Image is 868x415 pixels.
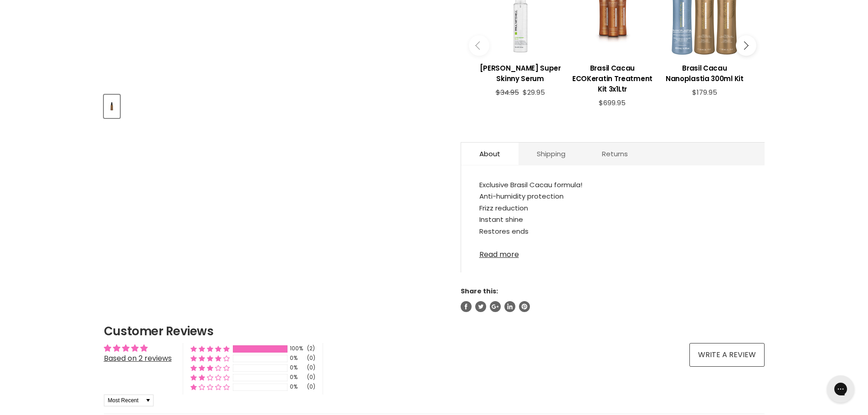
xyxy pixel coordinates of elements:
[523,87,545,97] span: $29.95
[103,92,446,118] div: Product thumbnails
[571,56,654,99] a: View product:Brasil Cacau ECOKeratin Treatment Kit 3x1Ltr
[479,56,562,88] a: View product:Paul Mitchell Super Skinny Serum
[104,395,154,406] select: Sort dropdown
[519,143,584,165] a: Shipping
[461,287,765,312] aside: Share this:
[479,63,562,84] h3: [PERSON_NAME] Super Skinny Serum
[104,95,120,118] button: Brasil Cacau Shine Serum
[479,245,746,259] a: Read more
[496,87,519,97] span: $34.95
[663,63,746,84] h3: Brasil Cacau Nanoplastia 300ml Kit
[307,345,315,353] div: (2)
[571,63,654,94] h3: Brasil Cacau ECOKeratin Treatment Kit 3x1Ltr
[479,179,746,245] div: Exclusive Brasil Cacau formula! Available in 65ml.
[584,143,646,165] a: Returns
[479,225,746,237] li: Restores ends
[479,214,746,225] li: Instant shine
[479,190,746,202] li: Anti-humidity protection
[461,143,519,165] a: About
[104,343,172,354] div: Average rating is 5.00 stars
[692,87,717,97] span: $179.95
[599,98,626,108] span: $699.95
[479,202,746,214] li: Frizz reduction
[104,323,765,339] h2: Customer Reviews
[190,345,230,353] div: 100% (2) reviews with 5 star rating
[104,353,172,364] a: Based on 2 reviews
[689,343,765,367] a: Write a review
[290,345,304,353] div: 100%
[105,96,119,117] img: Brasil Cacau Shine Serum
[461,287,498,296] span: Share this:
[822,372,859,406] iframe: Gorgias live chat messenger
[663,56,746,88] a: View product:Brasil Cacau Nanoplastia 300ml Kit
